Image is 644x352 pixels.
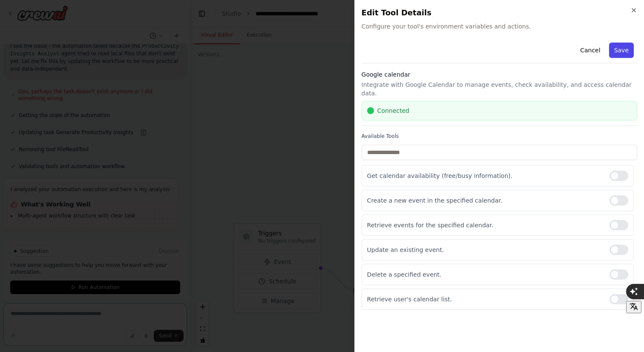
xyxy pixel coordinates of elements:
p: Retrieve events for the specified calendar. [367,221,603,229]
h3: Google calendar [362,70,637,79]
span: Connected [377,106,409,115]
h2: Edit Tool Details [362,7,637,19]
p: Create a new event in the specified calendar. [367,196,603,205]
button: Cancel [575,43,605,58]
p: Delete a specified event. [367,270,603,279]
p: Get calendar availability (free/busy information). [367,172,603,180]
span: Configure your tool's environment variables and actions. [362,22,637,31]
p: Integrate with Google Calendar to manage events, check availability, and access calendar data. [362,80,637,97]
p: Retrieve user's calendar list. [367,295,603,303]
p: Update an existing event. [367,246,603,254]
label: Available Tools [362,133,637,140]
button: Save [609,43,634,58]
